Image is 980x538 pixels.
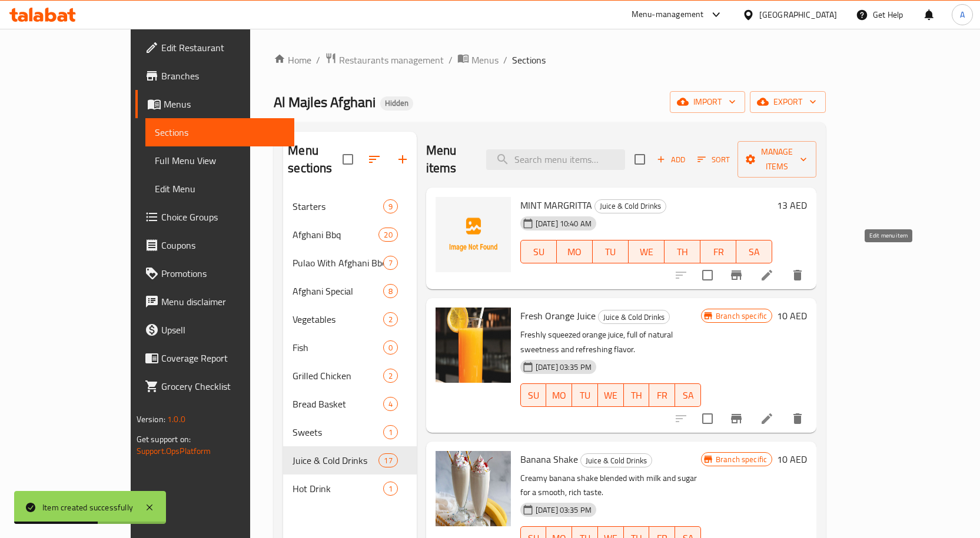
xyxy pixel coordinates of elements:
span: Juice & Cold Drinks [581,454,652,467]
a: Full Menu View [145,146,294,175]
div: items [383,199,398,213]
span: Select all sections [335,147,360,172]
button: TH [624,383,650,407]
button: Sort [695,151,733,169]
span: 1.0.0 [167,412,185,427]
span: Add item [652,151,690,169]
div: Afghani Special [293,284,383,298]
span: 4 [384,399,397,410]
span: Sections [512,53,546,67]
div: items [383,284,398,298]
a: Edit Menu [145,175,294,203]
button: TU [572,383,598,407]
nav: Menu sections [283,188,416,507]
button: MO [557,240,593,263]
div: Bread Basket [293,397,383,411]
div: Hidden [380,96,413,111]
span: [DATE] 03:35 PM [531,362,596,373]
nav: breadcrumb [274,52,826,68]
span: Menus [471,53,499,67]
span: TU [597,243,624,260]
button: SA [675,383,701,407]
a: Edit Restaurant [135,34,294,62]
span: Juice & Cold Drinks [599,310,669,324]
span: Juice & Cold Drinks [595,199,666,213]
span: Select to update [695,263,720,288]
span: Branch specific [711,454,772,465]
span: Edit Restaurant [161,41,285,55]
img: Banana Shake [436,451,511,526]
a: Support.OpsPlatform [137,443,211,459]
span: Pulao With Afghani Bbq [293,256,383,270]
span: TH [629,387,645,404]
span: FR [654,387,670,404]
h2: Menu items [426,142,472,177]
li: / [503,53,507,67]
div: Afghani Bbq20 [283,220,416,249]
li: / [316,53,320,67]
span: Juice & Cold Drinks [293,453,378,467]
div: Bread Basket4 [283,390,416,418]
span: TH [669,243,696,260]
span: Coupons [161,238,285,252]
div: Hot Drink [293,482,383,496]
div: Fish0 [283,333,416,362]
img: MINT MARGRITTA [436,197,511,272]
a: Choice Groups [135,203,294,231]
span: Grilled Chicken [293,369,383,383]
span: 2 [384,314,397,325]
a: Menus [457,52,499,68]
span: SA [680,387,696,404]
div: Pulao With Afghani Bbq7 [283,249,416,277]
span: Menus [164,97,285,111]
div: items [383,256,398,270]
h6: 13 AED [777,197,807,213]
span: Upsell [161,323,285,337]
button: export [750,91,826,113]
div: Vegetables [293,312,383,326]
span: Fish [293,340,383,355]
div: Juice & Cold Drinks [580,453,652,467]
button: TU [593,240,629,263]
h6: 10 AED [777,451,807,467]
div: items [383,397,398,411]
span: MO [562,243,588,260]
div: items [383,369,398,383]
div: Vegetables2 [283,305,416,333]
span: 2 [384,370,397,382]
div: [GEOGRAPHIC_DATA] [759,8,837,21]
button: Branch-specific-item [722,405,750,433]
div: Item created successfully [42,501,133,514]
span: A [960,8,965,21]
span: Afghani Bbq [293,228,378,242]
div: items [383,312,398,326]
span: Starters [293,199,383,213]
span: Hidden [380,98,413,108]
span: Choice Groups [161,210,285,224]
li: / [449,53,453,67]
img: Fresh Orange Juice [436,308,511,383]
a: Restaurants management [325,52,444,68]
a: Menus [135,90,294,118]
button: import [670,91,745,113]
a: Upsell [135,316,294,344]
div: Starters9 [283,192,416,220]
span: 7 [384,258,397,269]
a: Grocery Checklist [135,372,294,400]
span: 17 [379,455,397,466]
span: Select to update [695,406,720,431]
span: SU [526,243,552,260]
a: Menu disclaimer [135,288,294,316]
button: MO [546,383,572,407]
span: export [759,95,816,109]
span: WE [603,387,619,404]
span: Sort sections [360,145,388,173]
span: Sections [155,125,285,139]
span: Sweets [293,425,383,439]
span: [DATE] 10:40 AM [531,218,596,229]
span: Edit Menu [155,182,285,196]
